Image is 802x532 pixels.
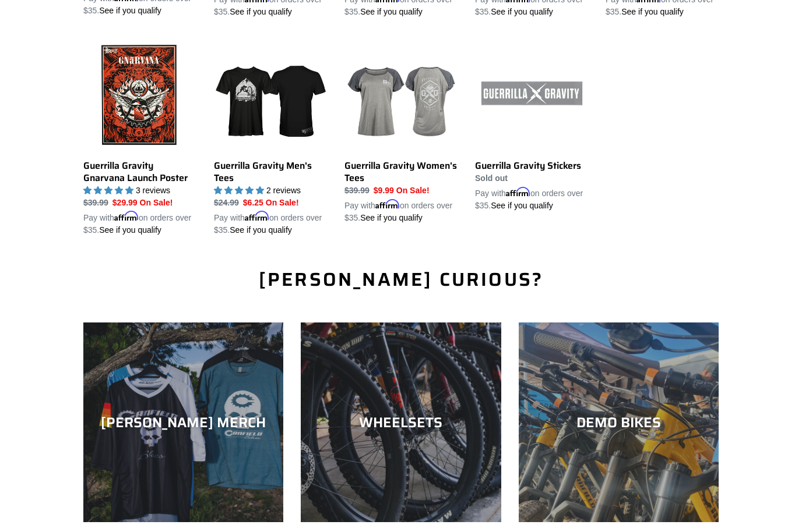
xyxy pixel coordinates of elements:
[301,322,501,522] a: WHEELSETS
[519,322,719,522] a: DEMO BIKES
[83,322,283,522] a: [PERSON_NAME] MERCH
[83,414,283,431] div: [PERSON_NAME] MERCH
[83,268,719,290] h2: [PERSON_NAME] curious?
[519,414,719,431] div: DEMO BIKES
[301,414,501,431] div: WHEELSETS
